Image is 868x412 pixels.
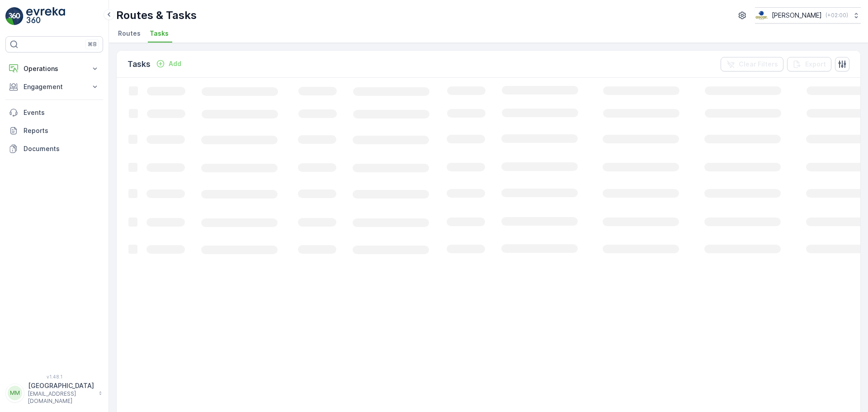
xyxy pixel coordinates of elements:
[5,140,103,158] a: Documents
[5,374,103,379] span: v 1.48.1
[772,11,822,20] p: [PERSON_NAME]
[755,10,768,20] img: basis-logo_rgb2x.png
[127,58,151,71] p: Tasks
[24,82,85,91] p: Engagement
[24,144,99,153] p: Documents
[24,126,99,135] p: Reports
[26,7,65,25] img: logo_light-DOdMpM7g.png
[24,64,85,73] p: Operations
[5,78,103,96] button: Engagement
[150,29,169,38] span: Tasks
[118,29,141,38] span: Routes
[152,58,185,69] button: Add
[88,41,97,48] p: ⌘B
[805,60,826,69] p: Export
[169,59,181,68] p: Add
[739,60,778,69] p: Clear Filters
[5,381,103,405] button: MM[GEOGRAPHIC_DATA][EMAIL_ADDRESS][DOMAIN_NAME]
[755,7,861,24] button: [PERSON_NAME](+02:00)
[826,12,848,19] p: ( +02:00 )
[5,7,24,25] img: logo
[5,122,103,140] a: Reports
[787,57,831,71] button: Export
[8,386,22,400] div: MM
[721,57,783,71] button: Clear Filters
[24,108,99,117] p: Events
[5,104,103,122] a: Events
[116,8,197,23] p: Routes & Tasks
[5,60,103,78] button: Operations
[28,390,94,405] p: [EMAIL_ADDRESS][DOMAIN_NAME]
[28,381,94,390] p: [GEOGRAPHIC_DATA]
